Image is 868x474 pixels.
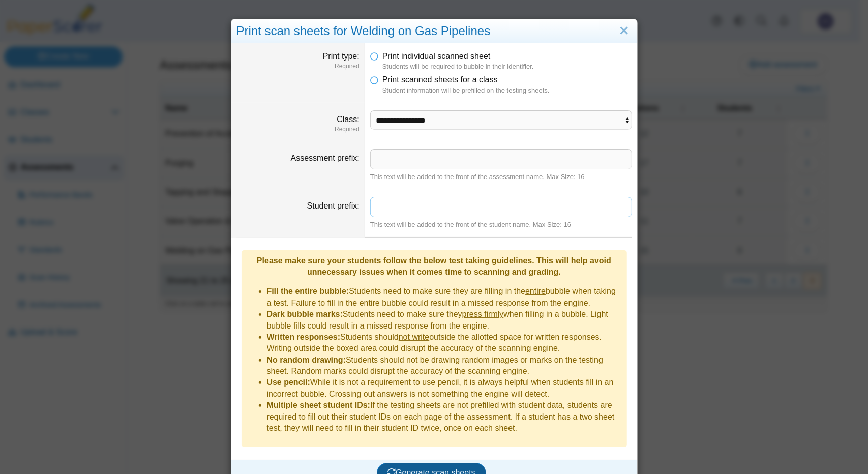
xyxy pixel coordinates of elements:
dfn: Required [236,62,360,71]
b: Please make sure your students follow the below test taking guidelines. This will help avoid unne... [257,256,611,276]
dfn: Required [236,125,360,134]
li: While it is not a requirement to use pencil, it is always helpful when students fill in an incorr... [267,377,622,400]
b: Dark bubble marks: [267,310,343,318]
u: entire [525,287,546,295]
li: Students should not be drawing random images or marks on the testing sheet. Random marks could di... [267,354,622,377]
label: Class [337,115,359,124]
label: Student prefix [307,201,360,210]
b: Use pencil: [267,378,310,387]
li: Students need to make sure they when filling in a bubble. Light bubble fills could result in a mi... [267,309,622,332]
li: Students need to make sure they are filling in the bubble when taking a test. Failure to fill in ... [267,286,622,309]
dfn: Student information will be prefilled on the testing sheets. [382,86,632,95]
div: This text will be added to the front of the assessment name. Max Size: 16 [370,172,632,182]
b: Fill the entire bubble: [267,287,349,295]
li: If the testing sheets are not prefilled with student data, students are required to fill out thei... [267,400,622,434]
label: Assessment prefix [291,154,360,162]
div: Print scan sheets for Welding on Gas Pipelines [231,19,637,43]
b: Multiple sheet student IDs: [267,401,371,409]
li: Students should outside the allotted space for written responses. Writing outside the boxed area ... [267,332,622,354]
u: not write [399,333,429,341]
u: press firmly [462,310,504,318]
span: Print individual scanned sheet [382,52,491,61]
dfn: Students will be required to bubble in their identifier. [382,62,632,71]
span: Print scanned sheets for a class [382,75,498,84]
b: Written responses: [267,333,341,341]
div: This text will be added to the front of the student name. Max Size: 16 [370,220,632,229]
label: Print type [323,52,360,61]
a: Close [616,22,632,40]
b: No random drawing: [267,355,346,364]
